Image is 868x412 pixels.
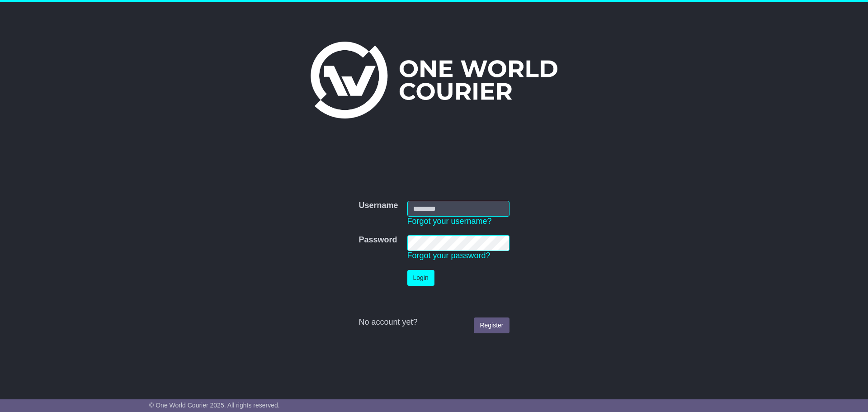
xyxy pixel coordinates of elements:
button: Login [407,270,434,286]
label: Password [359,235,397,245]
span: © One World Courier 2025. All rights reserved. [149,402,280,409]
a: Forgot your username? [407,217,492,226]
label: Username [359,201,398,211]
a: Forgot your password? [407,251,491,260]
div: No account yet? [359,317,509,327]
a: Register [474,317,509,333]
img: One World [311,42,557,118]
